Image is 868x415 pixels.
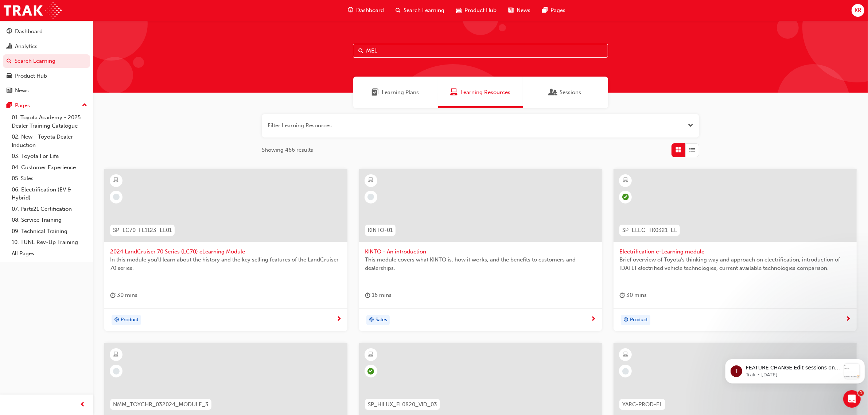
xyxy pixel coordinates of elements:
div: 30 mins [110,291,137,300]
span: next-icon [845,316,851,323]
span: Grid [676,146,681,154]
span: news-icon [7,88,12,94]
span: Dashboard [356,6,384,15]
span: Showing 466 results [262,146,313,154]
a: Learning ResourcesLearning Resources [438,77,523,108]
a: SP_ELEC_TK0321_ELElectrification e-Learning moduleBrief overview of Toyota’s thinking way and app... [614,169,857,331]
span: Sessions [560,88,581,97]
button: Pages [3,99,90,112]
span: up-icon [82,101,87,110]
div: Pages [15,101,30,110]
a: SessionsSessions [523,77,608,108]
div: News [15,86,29,95]
div: Dashboard [15,27,43,36]
a: Analytics [3,40,90,53]
span: List [690,146,695,154]
span: KINTO-01 [368,226,393,234]
span: 2024 LandCruiser 70 Series (LC70) eLearning Module [110,248,342,256]
span: pages-icon [7,102,12,109]
span: Product [121,316,139,324]
a: 03. Toyota For Life [9,151,90,162]
span: KINTO - An introduction [365,248,596,256]
span: This module covers what KINTO is, how it works, and the benefits to customers and dealerships. [365,256,596,272]
div: Product Hub [15,72,47,80]
span: target-icon [369,315,374,325]
a: Search Learning [3,54,90,68]
iframe: Intercom notifications message [722,344,868,395]
span: learningResourceType_ELEARNING-icon [623,350,628,360]
span: guage-icon [348,6,353,15]
a: SP_LC70_FL1123_EL012024 LandCruiser 70 Series (LC70) eLearning ModuleIn this module you'll learn ... [104,169,347,331]
span: Product Hub [464,6,497,15]
span: Brief overview of Toyota’s thinking way and approach on electrification, introduction of [DATE] e... [619,256,851,272]
div: 30 mins [619,291,647,300]
iframe: Intercom live chat [843,390,861,408]
a: 01. Toyota Academy - 2025 Dealer Training Catalogue [9,112,90,131]
span: NMM_TOYCHR_032024_MODULE_3 [113,400,209,409]
span: target-icon [623,315,628,325]
span: FEATURE CHANGE Edit sessions on the live Learning Resource page - you no longer need to navigate ... [24,20,118,70]
a: KINTO-01KINTO - An introductionThis module covers what KINTO is, how it works, and the benefits t... [359,169,602,331]
span: next-icon [336,316,342,323]
span: learningRecordVerb_COMPLETE-icon [367,368,374,375]
a: search-iconSearch Learning [390,3,450,18]
span: search-icon [7,58,12,65]
a: car-iconProduct Hub [450,3,502,18]
span: Search [358,47,363,55]
span: learningResourceType_ELEARNING-icon [114,350,119,360]
span: SP_HILUX_FL0820_VID_03 [368,400,437,409]
a: Learning PlansLearning Plans [353,77,438,108]
span: car-icon [456,6,462,15]
a: All Pages [9,248,90,259]
span: Product [630,316,648,324]
span: YARC-PROD-EL [622,400,662,409]
span: Learning Resources [450,88,458,97]
span: learningRecordVerb_NONE-icon [113,194,120,200]
span: chart-icon [7,43,12,50]
button: Open the filter [688,121,693,130]
a: 02. New - Toyota Dealer Induction [9,131,90,151]
span: KR [855,6,861,15]
button: KR [852,4,864,17]
span: In this module you'll learn about the history and the key selling features of the LandCruiser 70 ... [110,256,342,272]
span: SP_LC70_FL1123_EL01 [113,226,172,234]
span: learningResourceType_ELEARNING-icon [368,350,373,360]
button: DashboardAnalyticsSearch LearningProduct HubNews [3,23,90,99]
a: News [3,84,90,97]
div: 16 mins [365,291,392,300]
a: news-iconNews [502,3,536,18]
a: pages-iconPages [536,3,571,18]
a: Dashboard [3,25,90,38]
span: 1 [858,390,864,396]
span: Search Learning [404,6,444,15]
a: 09. Technical Training [9,226,90,237]
span: duration-icon [365,291,370,300]
span: Electrification e-Learning module [619,248,851,256]
a: 04. Customer Experience [9,162,90,173]
span: News [517,6,530,15]
span: learningRecordVerb_NONE-icon [622,368,629,375]
span: next-icon [591,316,596,323]
span: learningRecordVerb_NONE-icon [113,368,120,375]
span: car-icon [7,73,12,79]
p: Message from Trak, sent 34w ago [24,27,118,34]
span: Sessions [550,88,557,97]
a: Trak [4,2,62,19]
a: 07. Parts21 Certification [9,203,90,215]
span: prev-icon [80,400,86,410]
span: target-icon [114,315,119,325]
a: 08. Service Training [9,214,90,226]
span: learningResourceType_ELEARNING-icon [368,176,373,185]
span: learningResourceType_ELEARNING-icon [114,176,119,185]
span: Learning Resources [460,88,510,97]
span: learningRecordVerb_NONE-icon [367,194,374,200]
a: 10. TUNE Rev-Up Training [9,237,90,248]
span: learningResourceType_ELEARNING-icon [623,176,628,185]
span: Learning Plans [382,88,419,97]
a: 06. Electrification (EV & Hybrid) [9,184,90,203]
a: guage-iconDashboard [342,3,390,18]
span: guage-icon [7,28,12,35]
span: pages-icon [542,6,548,15]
